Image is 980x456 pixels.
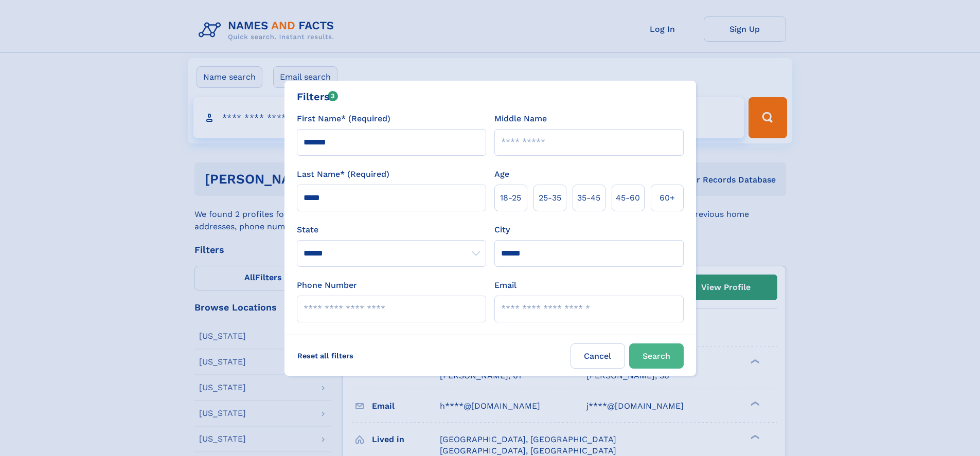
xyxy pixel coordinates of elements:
[297,168,389,180] label: Last Name* (Required)
[297,113,390,125] label: First Name* (Required)
[539,192,561,204] span: 25‑35
[494,279,516,291] label: Email
[629,343,684,369] button: Search
[494,113,547,125] label: Middle Name
[494,224,510,236] label: City
[297,224,486,236] label: State
[291,343,360,368] label: Reset all filters
[571,343,625,369] label: Cancel
[500,192,521,204] span: 18‑25
[660,192,675,204] span: 60+
[577,192,600,204] span: 35‑45
[616,192,640,204] span: 45‑60
[494,168,509,180] label: Age
[297,89,338,104] div: Filters
[297,279,357,291] label: Phone Number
